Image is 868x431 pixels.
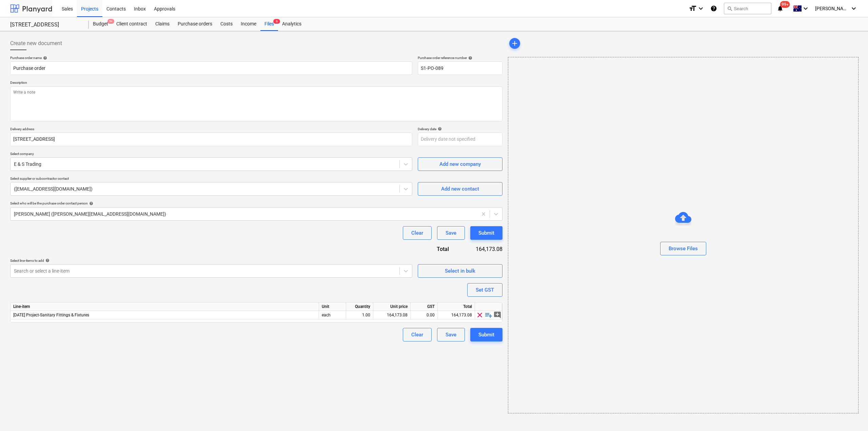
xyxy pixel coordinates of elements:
[508,57,859,413] div: Browse Files
[436,127,442,131] span: help
[777,4,784,13] i: notifications
[319,302,346,311] div: Unit
[834,398,868,431] iframe: Chat Widget
[10,133,412,146] input: Delivery address
[413,311,435,319] div: 0.00
[10,61,412,75] input: Document name
[476,311,484,319] span: clear
[411,229,423,237] div: Clear
[237,17,260,31] a: Income
[467,56,472,60] span: help
[437,328,465,341] button: Save
[418,56,502,60] div: Purchase order reference number
[438,311,475,319] div: 164,173.08
[697,4,705,13] i: keyboard_arrow_down
[470,328,502,341] button: Submit
[44,258,50,262] span: help
[346,302,373,311] div: Quantity
[260,17,278,31] a: Files6
[485,311,493,319] span: playlist_add
[411,302,438,311] div: GST
[88,201,93,205] span: help
[802,4,810,13] i: keyboard_arrow_down
[815,6,849,11] span: [PERSON_NAME]
[10,80,502,86] p: Description
[273,19,280,24] span: 6
[439,160,481,169] div: Add new company
[660,242,706,255] button: Browse Files
[418,61,502,75] input: Order number
[13,313,89,317] span: 3-15-03 Project-Sanitary Fittings & Fixtures
[10,258,412,263] div: Select line-items to add
[10,127,412,133] p: Delivery address
[478,229,494,237] div: Submit
[11,302,319,311] div: Line-item
[438,302,475,311] div: Total
[376,311,408,319] div: 164,173.08
[441,184,479,193] div: Add new contact
[511,39,519,47] span: add
[10,21,81,28] div: [STREET_ADDRESS]
[669,244,698,253] div: Browse Files
[445,267,475,275] div: Select in bulk
[467,283,502,297] button: Set GST
[689,4,697,13] i: format_size
[710,4,717,13] i: Knowledge base
[10,39,62,47] span: Create new document
[446,229,456,237] div: Save
[418,127,502,131] div: Delivery date
[10,176,412,182] p: Select supplier or subcontractor contact
[278,17,305,31] a: Analytics
[418,133,502,146] input: Delivery date not specified
[470,226,502,240] button: Submit
[411,330,423,339] div: Clear
[850,4,858,13] i: keyboard_arrow_down
[42,56,47,60] span: help
[418,157,502,171] button: Add new company
[418,182,502,196] button: Add new contact
[349,311,370,319] div: 1.00
[216,17,237,31] a: Costs
[89,17,112,31] a: Budget9+
[10,152,412,157] p: Select company
[373,302,411,311] div: Unit price
[112,17,151,31] a: Client contract
[10,56,412,60] div: Purchase order name
[403,226,432,240] button: Clear
[89,17,112,31] div: Budget
[151,17,174,31] a: Claims
[493,311,501,319] span: add_comment
[727,6,732,11] span: search
[418,264,502,278] button: Select in bulk
[319,311,346,319] div: each
[174,17,216,31] a: Purchase orders
[260,17,278,31] div: Files
[414,245,460,253] div: Total
[724,3,771,14] button: Search
[10,201,502,205] div: Select who will be the purchase order contact person
[403,328,432,341] button: Clear
[478,330,494,339] div: Submit
[476,286,494,294] div: Set GST
[446,330,456,339] div: Save
[107,19,114,24] span: 9+
[437,226,465,240] button: Save
[460,245,502,253] div: 164,173.08
[780,1,790,8] span: 99+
